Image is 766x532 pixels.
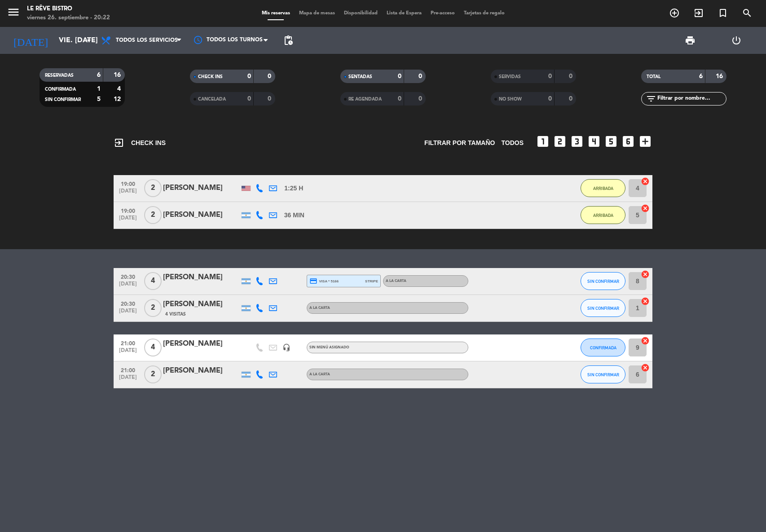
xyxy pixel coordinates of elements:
[257,11,295,16] span: Mis reservas
[348,97,382,101] span: RE AGENDADA
[282,343,291,352] i: headset_mic
[641,336,650,345] i: cancel
[548,96,552,102] strong: 0
[117,374,139,385] span: [DATE]
[45,97,81,102] span: SIN CONFIRMAR
[418,96,424,102] strong: 0
[284,183,303,193] span: 1:25 H
[386,279,406,283] span: A LA CARTA
[398,96,401,102] strong: 0
[641,297,650,306] i: cancel
[117,308,139,318] span: [DATE]
[163,365,239,377] div: [PERSON_NAME]
[309,306,330,310] span: A LA CARTA
[165,311,186,318] span: 4 Visitas
[641,363,650,372] i: cancel
[418,73,424,79] strong: 0
[295,11,339,16] span: Mapa de mesas
[7,31,54,50] i: [DATE]
[117,281,139,291] span: [DATE]
[570,134,584,149] i: looks_3
[548,73,552,79] strong: 0
[365,278,378,284] span: stripe
[604,134,618,149] i: looks_5
[587,134,601,149] i: looks_4
[117,365,139,375] span: 21:00
[348,75,372,79] span: SENTADAS
[144,179,162,197] span: 2
[587,372,619,377] span: SIN CONFIRMAR
[144,339,162,356] span: 4
[581,179,625,197] button: ARRIBADA
[309,373,330,376] span: A LA CARTA
[163,182,239,194] div: [PERSON_NAME]
[569,73,574,79] strong: 0
[284,210,304,220] span: 36 MIN
[84,35,94,46] i: arrow_drop_down
[117,205,139,215] span: 19:00
[647,75,660,79] span: TOTAL
[247,96,251,102] strong: 0
[114,96,123,102] strong: 12
[198,75,223,79] span: CHECK INS
[27,4,110,13] div: Le Rêve Bistro
[117,347,139,358] span: [DATE]
[144,206,162,224] span: 2
[581,299,625,317] button: SIN CONFIRMAR
[581,272,625,290] button: SIN CONFIRMAR
[117,178,139,189] span: 19:00
[198,97,226,101] span: CANCELADA
[163,272,239,283] div: [PERSON_NAME]
[339,11,382,16] span: Disponibilidad
[268,96,273,102] strong: 0
[641,270,650,279] i: cancel
[27,13,110,22] div: viernes 26. septiembre - 20:22
[398,73,401,79] strong: 0
[587,279,619,284] span: SIN CONFIRMAR
[713,27,759,54] div: LOG OUT
[97,96,101,102] strong: 5
[646,93,656,104] i: filter_list
[593,186,613,191] span: ARRIBADA
[669,8,680,18] i: add_circle_outline
[426,11,459,16] span: Pre-acceso
[114,137,124,148] i: exit_to_app
[699,73,703,79] strong: 6
[536,134,550,149] i: looks_one
[590,345,616,350] span: CONFIRMADA
[45,73,74,78] span: RESERVADAS
[163,299,239,310] div: [PERSON_NAME]
[163,209,239,221] div: [PERSON_NAME]
[283,35,294,46] span: pending_actions
[553,134,567,149] i: looks_two
[309,277,317,285] i: credit_card
[7,5,20,22] button: menu
[117,188,139,198] span: [DATE]
[581,365,625,383] button: SIN CONFIRMAR
[144,299,162,317] span: 2
[163,338,239,350] div: [PERSON_NAME]
[499,97,522,101] span: NO SHOW
[742,8,753,18] i: search
[593,213,613,218] span: ARRIBADA
[144,272,162,290] span: 4
[693,8,704,18] i: exit_to_app
[144,365,162,383] span: 2
[638,134,652,149] i: add_box
[641,204,650,213] i: cancel
[97,86,101,92] strong: 1
[117,215,139,225] span: [DATE]
[716,73,725,79] strong: 16
[117,271,139,281] span: 20:30
[247,73,251,79] strong: 0
[114,137,166,148] span: CHECK INS
[309,346,349,349] span: Sin menú asignado
[621,134,635,149] i: looks_6
[569,96,574,102] strong: 0
[499,75,521,79] span: SERVIDAS
[641,177,650,186] i: cancel
[45,87,76,92] span: CONFIRMADA
[97,72,101,78] strong: 6
[581,339,625,356] button: CONFIRMADA
[501,138,524,148] span: TODOS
